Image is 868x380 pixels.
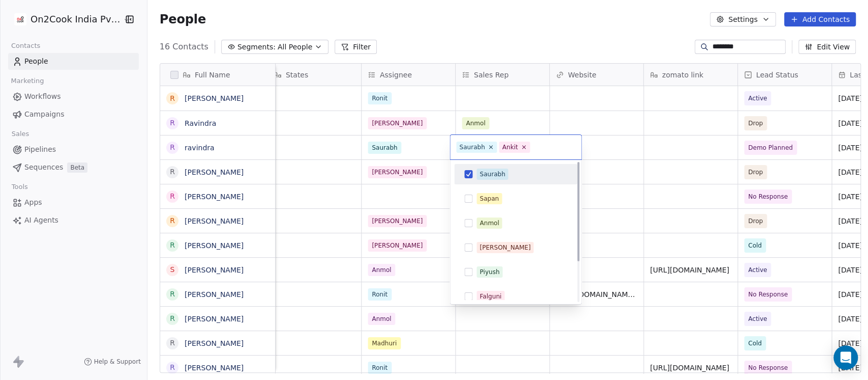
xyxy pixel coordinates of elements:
div: Ankit [502,143,518,152]
div: Saurabh [480,170,505,179]
div: Sapan [480,194,499,203]
div: Piyush [480,267,499,277]
div: [PERSON_NAME] [480,243,530,252]
div: Saurabh [459,143,485,152]
div: Anmol [480,219,499,228]
div: Falguni [480,292,501,301]
div: Suggestions [454,164,577,356]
